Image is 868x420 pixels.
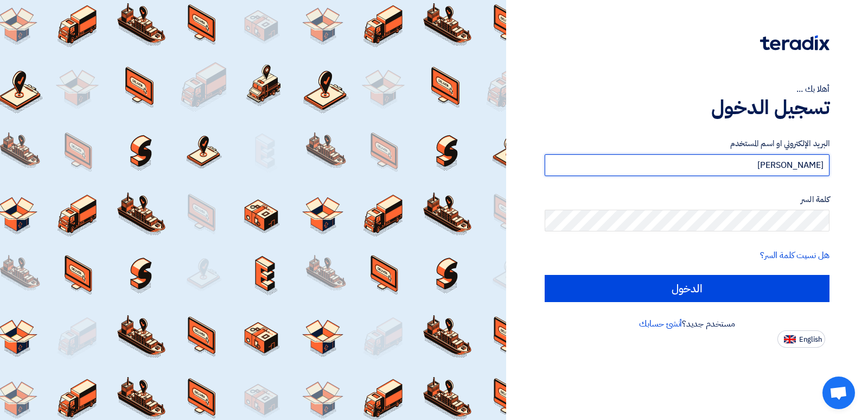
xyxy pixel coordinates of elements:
[545,96,829,120] h1: تسجيل الدخول
[822,377,855,409] div: Open chat
[760,35,829,51] img: Teradix logo
[760,249,829,262] a: هل نسيت كلمة السر؟
[545,317,829,330] div: مستخدم جديد؟
[545,154,829,176] input: أدخل بريد العمل الإلكتروني او اسم المستخدم الخاص بك ...
[799,336,822,343] span: English
[545,83,829,96] div: أهلا بك ...
[545,193,829,206] label: كلمة السر
[639,317,682,330] a: أنشئ حسابك
[545,275,829,302] input: الدخول
[784,335,796,343] img: en-US.png
[777,330,825,348] button: English
[545,137,829,150] label: البريد الإلكتروني او اسم المستخدم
